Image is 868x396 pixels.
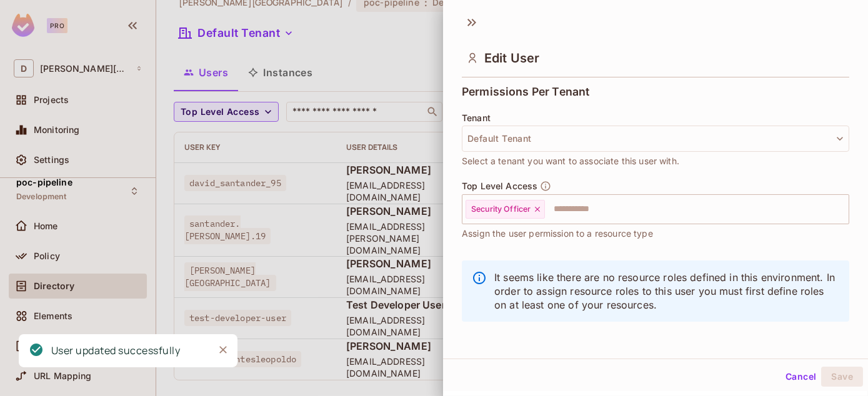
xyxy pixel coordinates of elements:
div: Security Officer [466,200,545,219]
span: Permissions Per Tenant [462,86,589,98]
p: It seems like there are no resource roles defined in this environment. In order to assign resourc... [494,270,839,312]
button: Open [842,207,845,210]
button: Default Tenant [462,126,849,152]
button: Cancel [781,367,821,387]
span: Top Level Access [462,181,537,191]
button: Close [214,340,232,359]
span: Security Officer [471,204,531,214]
span: Assign the user permission to a resource type [462,227,653,240]
span: Tenant [462,113,491,123]
button: Save [821,367,863,387]
div: User updated successfully [51,343,181,359]
span: Select a tenant you want to associate this user with. [462,154,679,168]
span: Edit User [484,51,539,66]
